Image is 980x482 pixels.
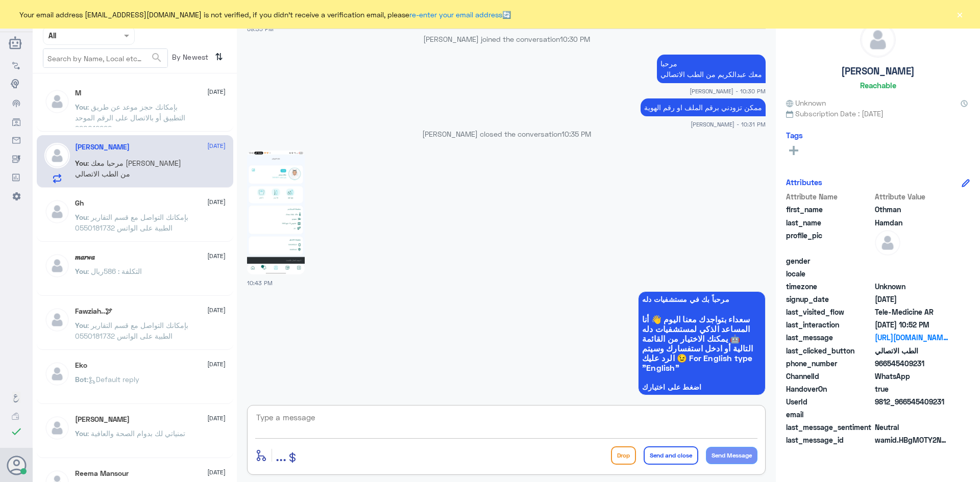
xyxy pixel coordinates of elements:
[786,177,822,187] h6: Attributes
[875,422,949,433] span: 0
[75,159,87,167] span: You
[642,314,762,372] span: سعداء بتواجدك معنا اليوم 👋 أنا المساعد الذكي لمستشفيات دله 🤖 يمكنك الاختيار من القائمة التالية أو...
[706,447,757,464] button: Send Message
[7,455,26,475] button: Avatar
[875,409,949,420] span: null
[75,199,84,208] h5: Gh
[875,204,949,215] span: Othman
[644,446,698,465] button: Send and close
[841,65,915,77] h5: [PERSON_NAME]
[875,307,949,317] span: Tele-Medicine AR
[207,468,226,477] span: [DATE]
[786,307,873,317] span: last_visited_flow
[691,120,766,129] span: [PERSON_NAME] - 10:31 PM
[44,253,70,278] img: defaultAdmin.png
[44,415,70,441] img: defaultAdmin.png
[786,384,873,394] span: HandoverOn
[860,81,896,90] h6: Reachable
[954,9,965,19] button: ×
[75,143,130,151] h5: Othman Hamdan
[786,204,873,215] span: first_name
[875,396,949,407] span: 9812_966545409231
[75,469,129,478] h5: Reema Mansour
[75,361,87,370] h5: Eko
[875,319,949,330] span: 2025-09-28T19:52:59.38Z
[215,48,223,65] i: ⇅
[75,321,87,329] span: You
[75,103,87,111] span: You
[690,87,766,95] span: [PERSON_NAME] - 10:30 PM
[641,98,766,116] p: 28/9/2025, 10:31 PM
[75,159,181,178] span: : مرحبا معك [PERSON_NAME] من الطب الاتصالي
[786,191,873,202] span: Attribute Name
[44,89,70,114] img: defaultAdmin.png
[409,10,502,19] a: re-enter your email address
[207,414,226,423] span: [DATE]
[75,213,87,221] span: You
[642,295,762,303] span: مرحباً بك في مستشفيات دله
[207,360,226,369] span: [DATE]
[207,87,226,96] span: [DATE]
[276,446,286,464] span: ...
[44,307,70,333] img: defaultAdmin.png
[786,108,970,119] span: Subscription Date : [DATE]
[786,345,873,356] span: last_clicked_button
[75,89,81,97] h5: M
[875,332,949,343] a: [URL][DOMAIN_NAME]
[75,429,87,438] span: You
[657,55,766,83] p: 28/9/2025, 10:30 PM
[75,321,188,340] span: : بإمكانك التواصل مع قسم التقارير الطبية على الواتس 0550181732
[276,444,286,467] button: ...
[786,131,803,140] h6: Tags
[786,435,873,445] span: last_message_id
[44,361,70,387] img: defaultAdmin.png
[247,150,305,274] img: 1279875937515465.jpg
[151,52,163,64] span: search
[207,197,226,207] span: [DATE]
[786,97,826,108] span: Unknown
[786,281,873,292] span: timezone
[611,446,636,465] button: Drop
[87,267,142,275] span: : التكلفة : 586ريال
[875,435,949,445] span: wamid.HBgMOTY2NTQ1NDA5MjMxFQIAEhggQUM1NjFFMTFBNTNCN0ExNzNFOUU3MUE3RUMzQzlCQjQA
[861,22,895,57] img: defaultAdmin.png
[75,253,95,262] h5: 𝒎𝒂𝒓𝒘𝒂
[75,307,112,316] h5: Fawziah..🕊
[875,268,949,279] span: null
[44,199,70,224] img: defaultAdmin.png
[87,429,185,438] span: : تمنياتي لك بدوام الصحة والعافية
[786,230,873,253] span: profile_pic
[44,143,70,168] img: defaultAdmin.png
[151,49,163,66] button: search
[786,217,873,228] span: last_name
[207,306,226,315] span: [DATE]
[875,294,949,305] span: 2025-09-28T18:25:30.834Z
[87,375,139,384] span: : Default reply
[875,371,949,382] span: 2
[875,345,949,356] span: الطب الاتصالي
[207,251,226,261] span: [DATE]
[875,256,949,266] span: null
[786,268,873,279] span: locale
[207,141,226,150] span: [DATE]
[875,191,949,202] span: Attribute Value
[75,103,185,133] span: : بإمكانك حجز موعد عن طريق التطبيق أو بالاتصال على الرقم الموحد 920012222
[786,256,873,266] span: gender
[247,26,274,32] span: 09:35 PM
[168,48,211,69] span: By Newest
[786,332,873,343] span: last_message
[875,358,949,369] span: 966545409231
[247,34,766,44] p: [PERSON_NAME] joined the conversation
[247,280,273,286] span: 10:43 PM
[875,230,900,256] img: defaultAdmin.png
[875,281,949,292] span: Unknown
[875,384,949,394] span: true
[560,35,590,43] span: 10:30 PM
[740,399,766,408] span: 10:43 PM
[75,267,87,275] span: You
[786,409,873,420] span: email
[786,396,873,407] span: UserId
[786,294,873,305] span: signup_date
[642,383,762,391] span: اضغط على اختيارك
[43,49,167,67] input: Search by Name, Local etc…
